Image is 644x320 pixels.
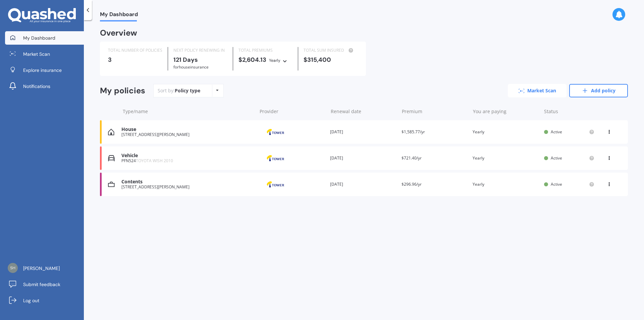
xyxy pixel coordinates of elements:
span: Market Scan [23,51,50,57]
a: Market Scan [5,47,84,61]
span: TOYOTA WISH 2010 [136,158,173,164]
div: Policy type [175,87,200,94]
div: House [121,127,253,132]
img: Tower [259,152,292,165]
span: $296.96/yr [401,181,422,187]
img: Tower [259,126,292,138]
div: Premium [402,108,468,115]
img: House [108,129,114,135]
div: My policies [100,86,145,96]
a: Add policy [569,84,628,97]
a: Submit feedback [5,278,84,291]
span: Active [551,129,562,135]
div: PFN524 [121,158,253,163]
div: Provider [260,108,325,115]
div: You are paying [473,108,539,115]
a: Log out [5,294,84,307]
a: [PERSON_NAME] [5,262,84,275]
span: Log out [23,297,39,304]
div: [DATE] [330,129,396,135]
div: 3 [108,56,162,63]
span: Active [551,181,562,187]
div: Vehicle [121,153,253,158]
div: Overview [100,30,137,36]
div: Renewal date [331,108,396,115]
span: [PERSON_NAME] [23,265,60,272]
b: 121 Days [173,56,198,64]
span: for House insurance [173,64,209,70]
div: [DATE] [330,181,396,188]
span: $1,585.77/yr [401,129,425,135]
span: Explore insurance [23,67,62,74]
span: Notifications [23,83,50,90]
div: Yearly [473,181,539,188]
div: TOTAL SUM INSURED [304,47,358,54]
div: Contents [121,179,253,185]
div: [STREET_ADDRESS][PERSON_NAME] [121,132,253,137]
div: Yearly [473,129,539,135]
a: Explore insurance [5,63,84,77]
div: [DATE] [330,155,396,162]
div: NEXT POLICY RENEWING IN [173,47,227,54]
div: Yearly [269,57,280,64]
span: My Dashboard [100,11,138,20]
img: Tower [259,178,292,191]
div: [STREET_ADDRESS][PERSON_NAME] [121,185,253,189]
div: $315,400 [304,56,358,63]
img: Vehicle [108,155,115,162]
div: Yearly [473,155,539,162]
a: My Dashboard [5,31,84,45]
span: My Dashboard [23,35,55,41]
div: Sort by: [158,87,200,94]
img: fdaa314c35bc6b907efa19319fbe7d35 [8,263,18,273]
span: $721.40/yr [401,155,422,161]
div: $2,604.13 [238,56,292,64]
span: Active [551,155,562,161]
div: TOTAL NUMBER OF POLICIES [108,47,162,54]
a: Notifications [5,80,84,93]
div: TOTAL PREMIUMS [238,47,292,54]
span: Submit feedback [23,281,60,288]
a: Market Scan [508,84,567,97]
img: Contents [108,181,115,188]
div: Status [544,108,594,115]
div: Type/name [123,108,254,115]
